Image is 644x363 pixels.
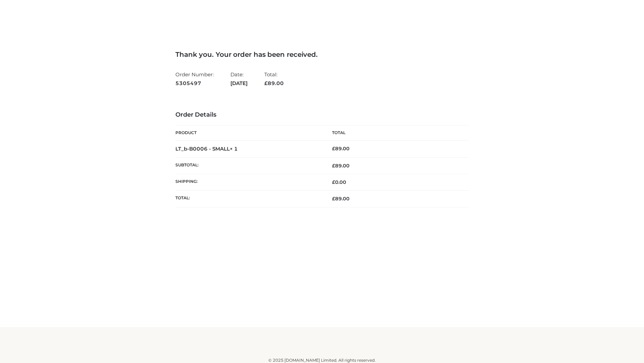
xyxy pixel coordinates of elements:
[264,69,284,89] li: Total:
[175,191,322,207] th: Total:
[264,80,268,86] span: £
[332,196,350,202] span: 89.00
[332,146,350,152] bdi: 89.00
[175,125,322,140] th: Product
[230,146,238,152] strong: × 1
[175,69,214,89] li: Order Number:
[175,79,214,88] strong: 5305497
[332,146,335,152] span: £
[322,125,469,140] th: Total
[332,179,346,185] bdi: 0.00
[332,179,335,185] span: £
[332,163,335,169] span: £
[175,157,322,174] th: Subtotal:
[332,196,335,202] span: £
[175,146,238,152] strong: LT_b-B0006 - SMALL
[175,174,322,191] th: Shipping:
[230,69,248,89] li: Date:
[332,163,350,169] span: 89.00
[264,80,284,86] span: 89.00
[230,79,248,88] strong: [DATE]
[175,50,469,58] h3: Thank you. Your order has been received.
[175,111,469,119] h3: Order Details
